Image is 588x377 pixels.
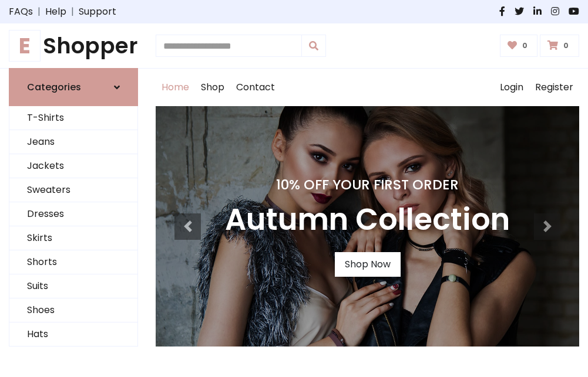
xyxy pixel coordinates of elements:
[45,5,66,19] a: Help
[540,35,579,57] a: 0
[195,69,230,106] a: Shop
[9,250,137,274] a: Shorts
[9,178,137,202] a: Sweaters
[9,322,137,347] a: Hats
[494,69,529,106] a: Login
[9,154,137,178] a: Jackets
[225,202,510,238] h3: Autumn Collection
[9,298,137,322] a: Shoes
[9,68,138,106] a: Categories
[9,106,137,130] a: T-Shirts
[66,5,79,19] span: |
[519,40,530,51] span: 0
[9,130,137,154] a: Jeans
[33,5,45,19] span: |
[9,33,138,59] h1: Shopper
[27,81,81,93] h6: Categories
[225,176,510,193] h4: 10% Off Your First Order
[9,33,138,59] a: EShopper
[335,252,401,277] a: Shop Now
[9,5,33,19] a: FAQs
[79,5,116,19] a: Support
[9,202,137,226] a: Dresses
[500,35,538,57] a: 0
[156,69,195,106] a: Home
[9,30,41,62] span: E
[560,40,572,51] span: 0
[529,69,579,106] a: Register
[230,69,281,106] a: Contact
[9,226,137,250] a: Skirts
[9,274,137,298] a: Suits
